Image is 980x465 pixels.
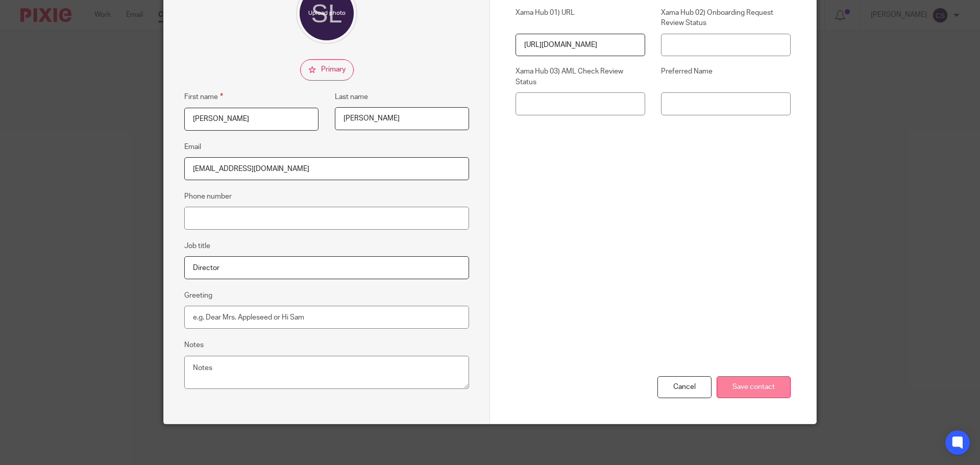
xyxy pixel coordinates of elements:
input: Save contact [717,376,791,398]
label: Xama Hub 01) URL [516,8,645,29]
label: Preferred Name [661,66,791,87]
label: Greeting [184,290,212,301]
label: Last name [335,92,368,102]
label: Email [184,142,201,152]
div: Cancel [657,376,712,398]
label: Phone number [184,191,232,202]
label: First name [184,91,223,103]
label: Notes [184,340,204,350]
input: e.g. Dear Mrs. Appleseed or Hi Sam [184,306,469,329]
label: Xama Hub 02) Onboarding Request Review Status [661,8,791,29]
label: Xama Hub 03) AML Check Review Status [516,66,645,87]
label: Job title [184,241,210,251]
